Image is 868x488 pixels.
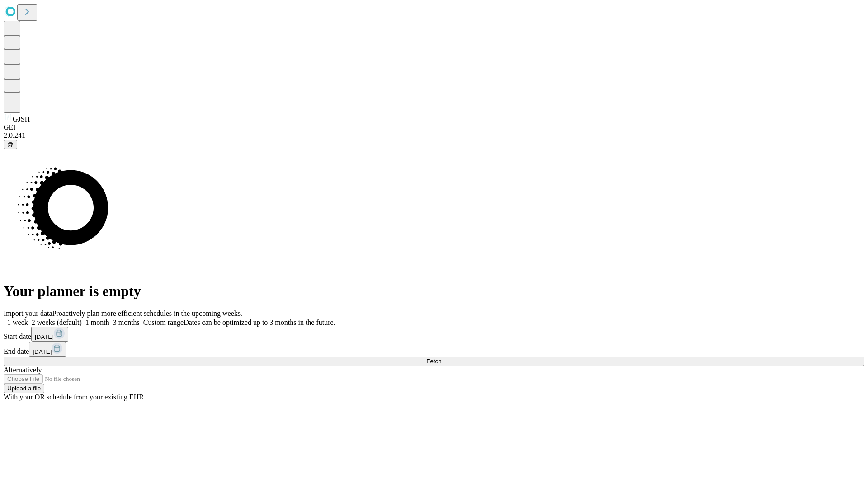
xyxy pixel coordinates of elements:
div: Start date [4,327,864,342]
span: [DATE] [35,333,54,340]
div: 2.0.241 [4,131,864,140]
span: 2 weeks (default) [32,319,82,326]
span: Proactively plan more efficient schedules in the upcoming weeks. [52,310,242,317]
span: @ [7,141,14,148]
button: @ [4,140,17,149]
div: GEI [4,123,864,131]
span: 3 months [113,319,140,326]
span: Fetch [426,358,441,365]
span: Dates can be optimized up to 3 months in the future. [184,319,335,326]
span: [DATE] [33,348,52,355]
span: 1 week [7,319,28,326]
button: Fetch [4,357,864,366]
button: Upload a file [4,384,44,393]
span: Alternatively [4,366,42,374]
h1: Your planner is empty [4,283,864,300]
div: End date [4,342,864,357]
span: Custom range [143,319,184,326]
button: [DATE] [29,342,66,357]
span: 1 month [85,319,109,326]
span: Import your data [4,310,52,317]
span: With your OR schedule from your existing EHR [4,393,144,401]
button: [DATE] [31,327,68,342]
span: GJSH [13,115,30,123]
